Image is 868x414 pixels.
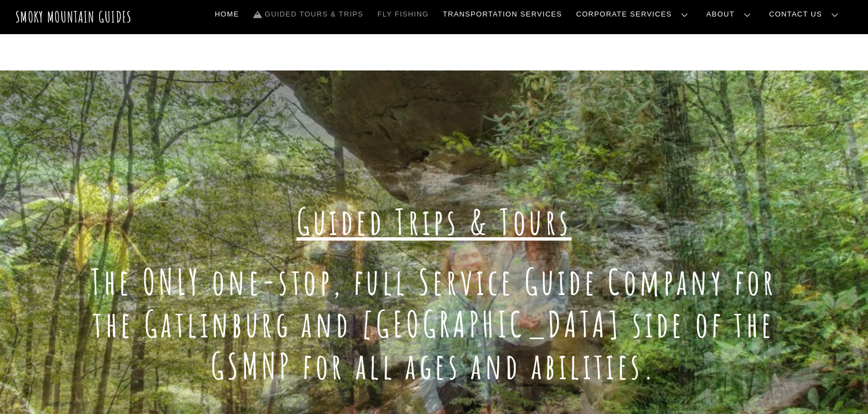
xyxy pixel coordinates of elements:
[702,3,760,26] a: About
[70,261,798,388] h1: The ONLY one-stop, full Service Guide Company for the Gatlinburg and [GEOGRAPHIC_DATA] side of th...
[373,3,433,26] a: Fly Fishing
[297,199,572,244] span: Guided Trips & Tours
[439,3,566,26] a: Transportation Services
[249,3,368,26] a: Guided Tours & Trips
[210,3,243,26] a: Home
[15,8,132,26] a: Smoky Mountain Guides
[765,3,847,26] a: Contact Us
[572,3,697,26] a: Corporate Services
